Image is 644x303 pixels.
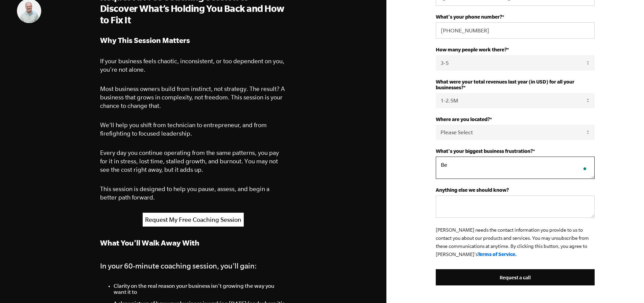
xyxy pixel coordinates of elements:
textarea: To enrich screen reader interactions, please activate Accessibility in Grammarly extension settings [436,157,595,179]
span: Every day you continue operating from the same patterns, you pay for it in stress, lost time, sta... [100,149,279,173]
span: This session is designed to help you pause, assess, and begin a better path forward. [100,185,269,201]
strong: Where are you located? [436,116,490,122]
strong: What You'll Walk Away With [100,238,199,247]
strong: What were your total revenues last year (in USD) for all your businesses? [436,79,574,90]
span: Clarity on the real reason your business isn't growing the way you want it to [114,283,275,295]
strong: What's your phone number? [436,14,502,20]
iframe: Chat Widget [610,271,644,303]
span: Most business owners build from instinct, not strategy. The result? A business that grows in comp... [100,85,285,109]
p: [PERSON_NAME] needs the contact information you provide to us to contact you about our products a... [436,226,595,258]
a: Request My Free Coaching Session [143,213,244,227]
input: Request a call [436,269,595,285]
strong: Anything else we should know? [436,187,509,193]
span: If your business feels chaotic, inconsistent, or too dependent on you, you're not alone. [100,57,284,73]
strong: What's your biggest business frustration? [436,148,533,154]
strong: How many people work there? [436,47,507,52]
span: We’ll help you shift from technician to entrepreneur, and from firefighting to focused leadership. [100,121,267,137]
a: Terms of Service. [478,251,517,257]
strong: Why This Session Matters [100,36,190,44]
h4: In your 60-minute coaching session, you'll gain: [100,260,287,272]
